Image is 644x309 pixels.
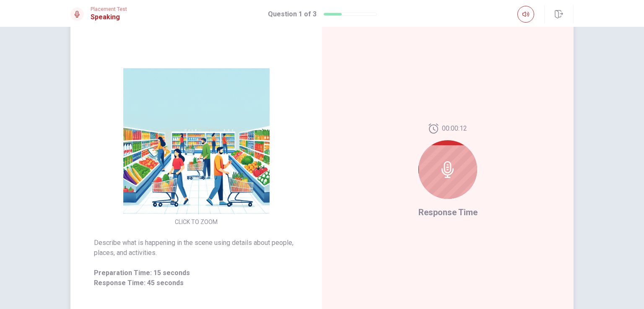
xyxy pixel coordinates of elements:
span: Placement Test [91,6,127,12]
button: CLICK TO ZOOM [171,216,221,228]
span: Response Time [418,207,478,217]
span: Preparation Time: 15 seconds [94,268,299,278]
h1: Question 1 of 3 [268,9,317,19]
span: Response Time: 45 seconds [94,278,299,288]
h1: Speaking [91,12,127,22]
img: [object Object] [116,68,277,214]
span: Describe what is happening in the scene using details about people, places, and activities. [94,238,299,258]
span: 00:00:12 [442,124,467,134]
